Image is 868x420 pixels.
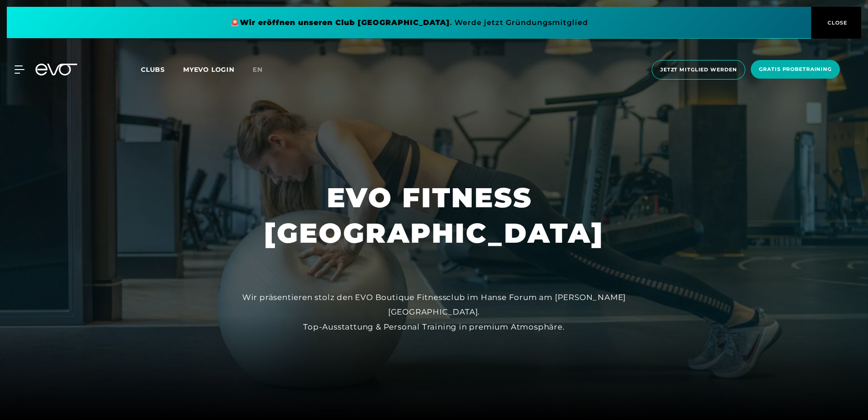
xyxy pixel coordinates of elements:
div: Wir präsentieren stolz den EVO Boutique Fitnessclub im Hanse Forum am [PERSON_NAME][GEOGRAPHIC_DA... [229,290,639,334]
span: Gratis Probetraining [759,65,832,73]
a: Jetzt Mitglied werden [649,60,748,80]
span: Clubs [141,65,165,74]
button: CLOSE [811,7,861,39]
span: en [253,65,263,74]
span: Jetzt Mitglied werden [660,66,737,74]
h1: EVO FITNESS [GEOGRAPHIC_DATA] [264,180,604,251]
a: Gratis Probetraining [748,60,843,80]
a: Clubs [141,65,183,74]
a: en [253,65,274,75]
a: MYEVO LOGIN [183,65,234,74]
span: CLOSE [825,19,848,27]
